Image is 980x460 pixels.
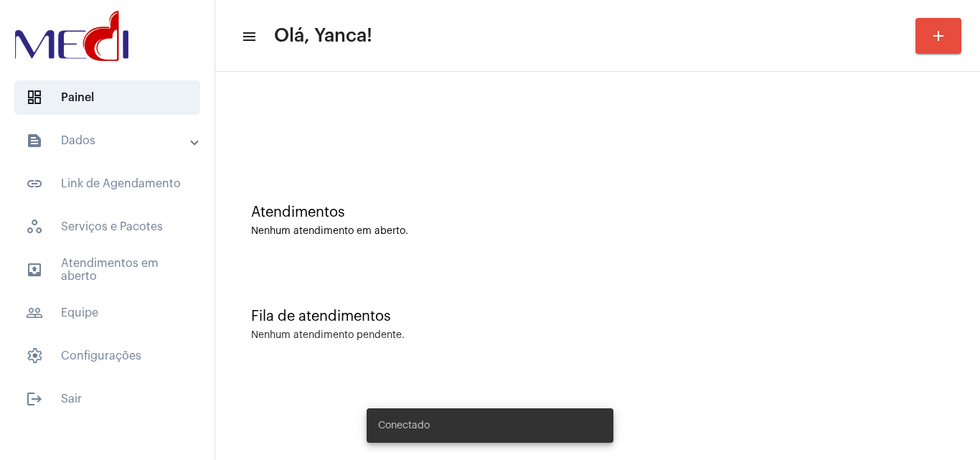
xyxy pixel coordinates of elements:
div: Nenhum atendimento pendente. [251,330,405,341]
span: Painel [14,80,200,115]
span: Sair [14,382,200,416]
img: d3a1b5fa-500b-b90f-5a1c-719c20e9830b.png [11,7,132,65]
span: sidenav icon [26,89,43,106]
mat-icon: sidenav icon [26,175,43,192]
mat-icon: sidenav icon [26,132,43,149]
span: sidenav icon [26,218,43,235]
mat-panel-title: Dados [26,132,192,149]
span: Atendimentos em aberto [14,253,200,287]
mat-icon: sidenav icon [26,304,43,321]
div: Nenhum atendimento em aberto. [251,226,944,237]
mat-icon: sidenav icon [26,261,43,278]
span: Configurações [14,339,200,373]
mat-icon: add [930,27,947,44]
div: Fila de atendimentos [251,309,944,324]
div: Atendimentos [251,205,944,220]
span: Serviços e Pacotes [14,210,200,244]
span: sidenav icon [26,347,43,365]
span: Link de Agendamento [14,166,200,201]
mat-icon: sidenav icon [241,28,255,45]
span: Equipe [14,296,200,330]
mat-icon: sidenav icon [26,390,43,408]
mat-expansion-panel-header: sidenav iconDados [9,123,215,158]
span: Conectado [378,418,430,433]
span: Olá, Yanca! [274,24,372,47]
